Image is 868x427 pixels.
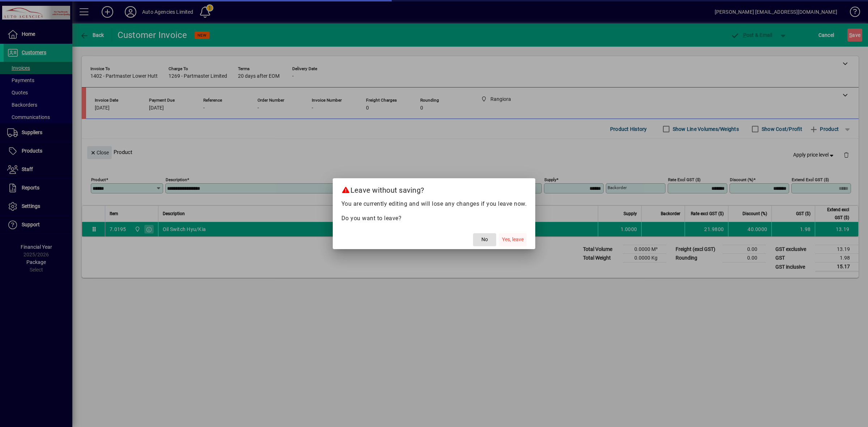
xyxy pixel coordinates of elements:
[341,200,527,208] p: You are currently editing and will lose any changes if you leave now.
[499,233,527,246] button: Yes, leave
[502,236,524,243] span: Yes, leave
[341,214,527,223] p: Do you want to leave?
[473,233,496,246] button: No
[481,236,488,243] span: No
[333,178,536,199] h2: Leave without saving?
